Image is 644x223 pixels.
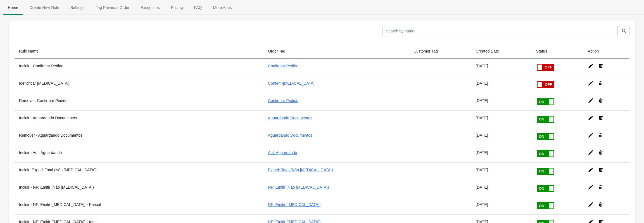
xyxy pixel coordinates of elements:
[268,98,298,103] a: Confirmar Pedido
[15,110,263,128] th: Incluir - Aguardando Documentos
[263,44,409,59] th: Order Tag
[409,44,471,59] th: Customer Tag
[471,128,532,145] td: [DATE]
[2,0,24,15] button: Home
[167,3,187,13] span: Pricing
[15,128,263,145] th: Remover - Aguardando Documentos
[15,162,263,180] th: Incluir: Exped: Total (Não [MEDICAL_DATA])
[268,81,315,86] a: Contem-[MEDICAL_DATA]
[15,93,263,110] th: Remover: Confirmar Pedido
[471,59,532,76] td: [DATE]
[91,3,134,13] span: Tag Previous Order
[66,3,89,13] span: Settings
[268,185,329,189] a: NF: Emitir (Não [MEDICAL_DATA])
[471,93,532,110] td: [DATE]
[471,44,532,59] th: Created Date
[471,197,532,214] td: [DATE]
[15,59,263,76] th: Incluir - Confirmar Pedido
[15,197,263,214] th: Incluir - NF: Emitir ([MEDICAL_DATA]) - Parcial
[268,150,297,155] a: Aut: Aguardando
[136,3,164,13] span: Exceptions
[15,76,263,93] th: Identificar [MEDICAL_DATA]
[189,3,206,13] span: FAQ
[15,145,263,162] th: Incluir - Aut: Aguardando
[268,116,312,120] a: Aguardando Documentos
[24,0,65,15] button: Create_New_Rule
[471,110,532,128] td: [DATE]
[268,64,298,68] a: Confirmar Pedido
[208,3,236,13] span: More Apps
[471,180,532,197] td: [DATE]
[268,133,312,137] a: Aguardando Documentos
[471,76,532,93] td: [DATE]
[268,168,333,172] a: Exped: Total (Não [MEDICAL_DATA])
[25,3,64,13] span: Create New Rule
[15,44,263,59] th: Rule Name
[268,202,321,207] a: NF: Emitir ([MEDICAL_DATA])
[471,162,532,180] td: [DATE]
[382,26,618,36] input: Search by name
[532,44,583,59] th: Status
[15,180,263,197] th: Incluir - NF: Emitir (Não [MEDICAL_DATA])
[65,0,90,15] button: Settings
[583,44,629,59] th: Action
[471,145,532,162] td: [DATE]
[3,3,23,13] span: Home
